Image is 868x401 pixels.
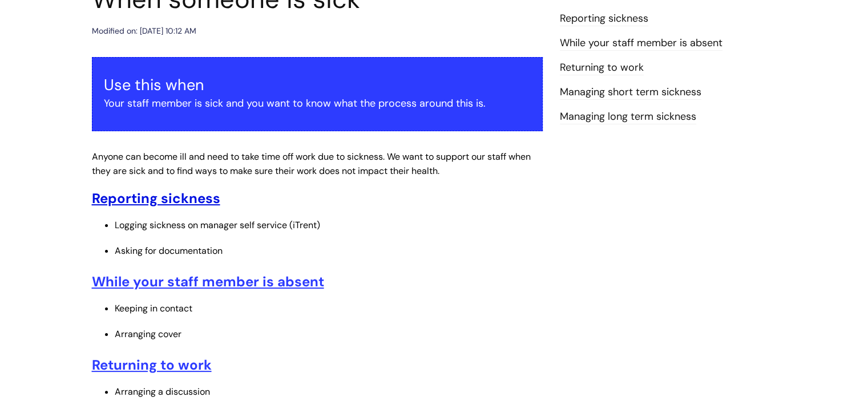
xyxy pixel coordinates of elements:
[560,85,701,100] a: Managing short term sickness
[104,76,531,94] h3: Use this when
[92,24,196,38] div: Modified on: [DATE] 10:12 AM
[115,219,320,231] span: Logging sickness on manager self service (iTrent)
[92,151,531,177] span: Anyone can become ill and need to take time off work due to sickness. We want to support our staf...
[115,302,192,314] span: Keeping in contact
[104,94,531,112] p: Your staff member is sick and you want to know what the process around this is.
[115,386,210,398] span: Arranging a discussion
[560,60,644,75] a: Returning to work
[115,328,181,340] span: Arranging cover
[560,11,648,26] a: Reporting sickness
[92,273,324,290] a: While your staff member is absent
[560,36,722,51] a: While‌ ‌your‌ ‌staff‌ ‌member‌ ‌is‌ ‌absent‌
[92,356,212,374] a: Returning to work
[115,245,223,257] span: Asking for documentation
[92,189,220,207] a: Reporting sickness
[560,110,696,124] a: Managing long term sickness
